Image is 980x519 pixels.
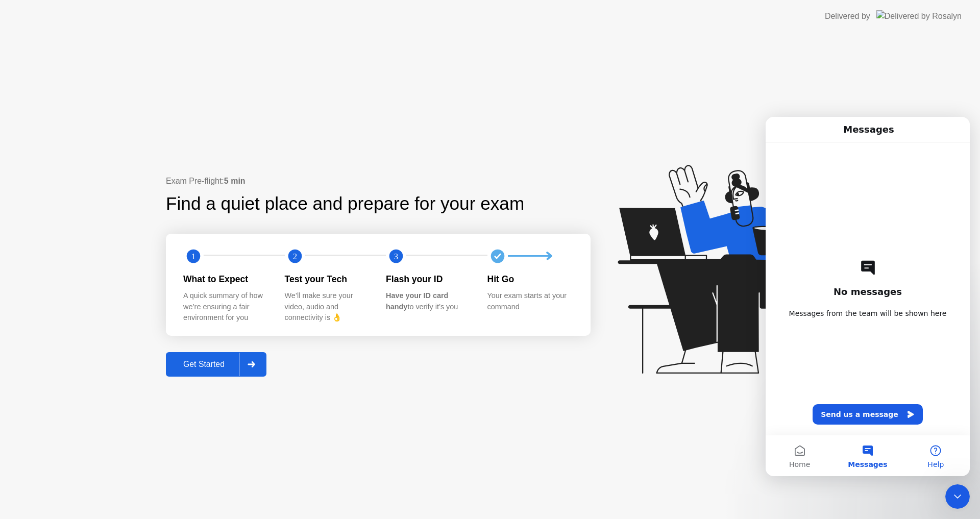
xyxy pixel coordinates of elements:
[386,291,448,311] b: Have your ID card handy
[191,251,195,261] text: 1
[487,290,573,312] div: Your exam starts at your command
[876,10,962,22] img: Delivered by Rosalyn
[166,190,526,217] div: Find a quiet place and prepare for your exam
[183,273,268,286] div: What to Expect
[386,290,471,312] div: to verify it’s you
[285,290,370,324] div: We’ll make sure your video, audio and connectivity is 👌
[825,10,870,22] div: Delivered by
[285,273,370,286] div: Test your Tech
[945,484,970,509] iframe: Intercom live chat
[166,352,266,377] button: Get Started
[224,177,246,185] b: 5 min
[766,117,970,476] iframe: Intercom live chat
[166,175,591,187] div: Exam Pre-flight:
[386,273,471,286] div: Flash your ID
[183,290,268,324] div: A quick summary of how we’re ensuring a fair environment for you
[292,251,297,261] text: 2
[487,273,573,286] div: Hit Go
[394,251,398,261] text: 3
[169,360,239,369] div: Get Started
